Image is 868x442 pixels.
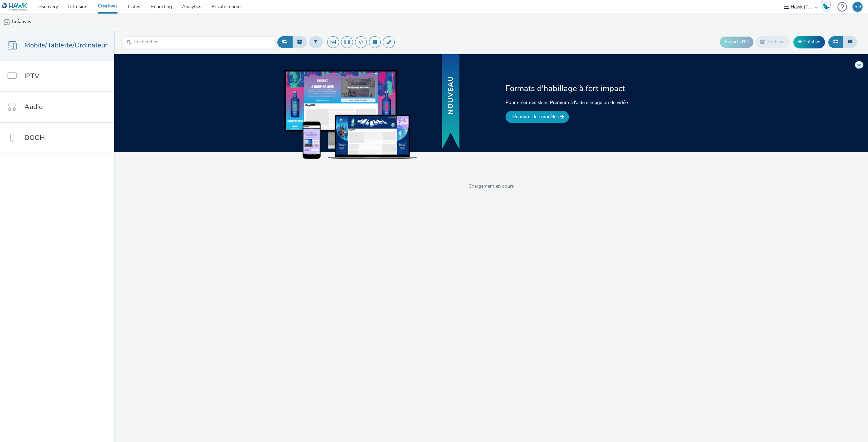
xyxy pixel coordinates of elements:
img: undefined Logo [2,3,28,11]
span: Mobile/Tablette/Ordinateur [24,40,107,50]
a: Hawk Academy [821,1,834,12]
button: Grille [828,36,843,48]
img: banner with new text [440,53,461,151]
a: Découvrez les modèles [506,111,569,123]
div: SD [854,2,861,12]
span: Audio [24,102,43,112]
button: Archiver [755,36,790,48]
input: Rechercher... [123,36,276,48]
span: IPTV [24,71,39,81]
img: example of skins on dekstop, tablet and mobile devices [284,70,417,159]
a: Créative [793,36,825,48]
img: Hawk Academy [821,1,831,12]
p: Pour créer des skins Premium à l'aide d'image ou de vidéo [506,99,690,106]
h2: Formats d'habillage à fort impact [506,83,690,94]
span: Chargement en cours [114,183,868,190]
span: DOOH [24,133,45,143]
img: mobile [3,19,10,25]
button: Liste [843,36,857,48]
button: Export d'ID [720,37,753,47]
